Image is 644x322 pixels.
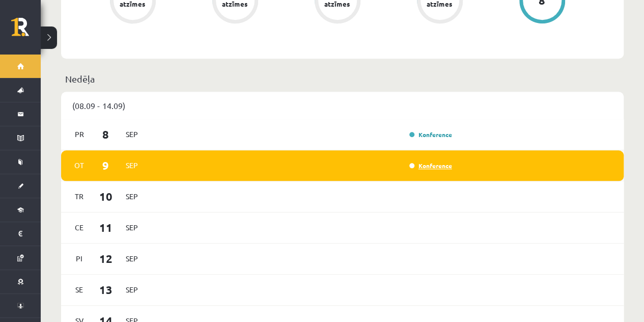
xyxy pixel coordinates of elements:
span: Tr [69,189,90,204]
span: 8 [90,126,122,143]
span: 12 [90,250,122,267]
span: Pr [69,126,90,142]
span: Ce [69,220,90,235]
a: Konference [409,130,452,139]
span: Sep [121,282,143,298]
span: 9 [90,157,122,174]
a: Konference [409,162,452,170]
span: Se [69,282,90,298]
p: Nedēļa [65,72,620,86]
span: Sep [121,189,143,204]
span: 13 [90,281,122,298]
div: (08.09 - 14.09) [61,92,624,119]
span: Sep [121,157,143,173]
span: 11 [90,219,122,236]
span: 10 [90,188,122,205]
a: Rīgas 1. Tālmācības vidusskola [11,18,41,43]
span: Sep [121,126,143,142]
span: Ot [69,157,90,173]
span: Sep [121,220,143,235]
span: Pi [69,251,90,266]
span: Sep [121,251,143,266]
